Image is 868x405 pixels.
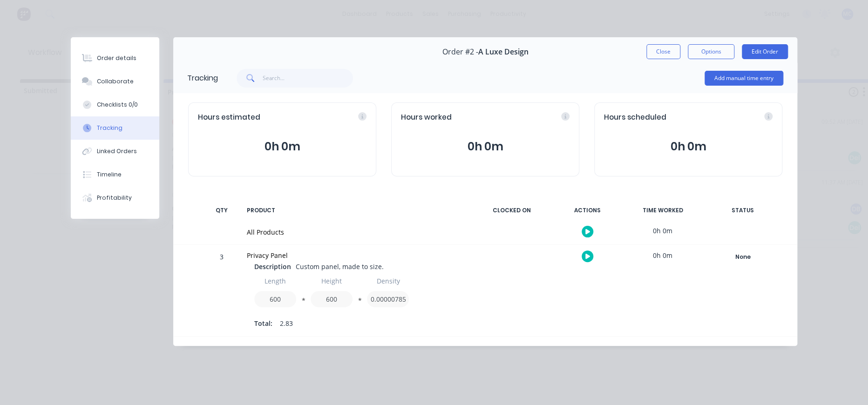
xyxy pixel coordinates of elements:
[97,124,122,132] div: Tracking
[198,138,366,155] button: 0h 0m
[628,201,698,220] div: TIME WORKED
[97,77,134,86] div: Collaborate
[263,69,353,88] input: Search...
[254,273,296,289] input: Label
[187,73,218,84] div: Tracking
[97,54,136,62] div: Order details
[71,93,159,116] button: Checklists 0/0
[71,70,159,93] button: Collaborate
[71,163,159,186] button: Timeline
[71,47,159,70] button: Order details
[296,262,384,271] span: Custom panel, made to size.
[97,147,137,155] div: Linked Orders
[208,246,236,336] div: 3
[401,112,452,123] span: Hours worked
[247,227,466,237] div: All Products
[604,138,773,155] button: 0h 0m
[97,194,132,202] div: Profitability
[311,291,353,307] input: Value
[97,101,138,109] div: Checklists 0/0
[552,201,622,220] div: ACTIONS
[254,291,296,307] input: Value
[477,201,547,220] div: CLOCKED ON
[280,318,293,328] span: 2.83
[478,47,529,56] span: A Luxe Design
[367,291,409,307] input: Value
[742,44,788,59] button: Edit Order
[628,245,698,266] div: 0h 0m
[241,201,471,220] div: PRODUCT
[442,47,478,56] span: Order #2 -
[709,251,776,263] div: None
[254,318,272,328] span: Total:
[198,112,260,123] span: Hours estimated
[628,220,698,241] div: 0h 0m
[71,140,159,163] button: Linked Orders
[401,138,570,155] button: 0h 0m
[254,262,291,271] span: Description
[311,273,353,289] input: Label
[604,112,666,123] span: Hours scheduled
[97,170,122,179] div: Timeline
[208,201,236,220] div: QTY
[367,273,409,289] input: Label
[71,116,159,140] button: Tracking
[688,44,734,59] button: Options
[71,186,159,209] button: Profitability
[705,71,783,86] button: Add manual time entry
[709,250,777,263] button: None
[247,250,466,260] div: Privacy Panel
[646,44,680,59] button: Close
[703,201,782,220] div: STATUS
